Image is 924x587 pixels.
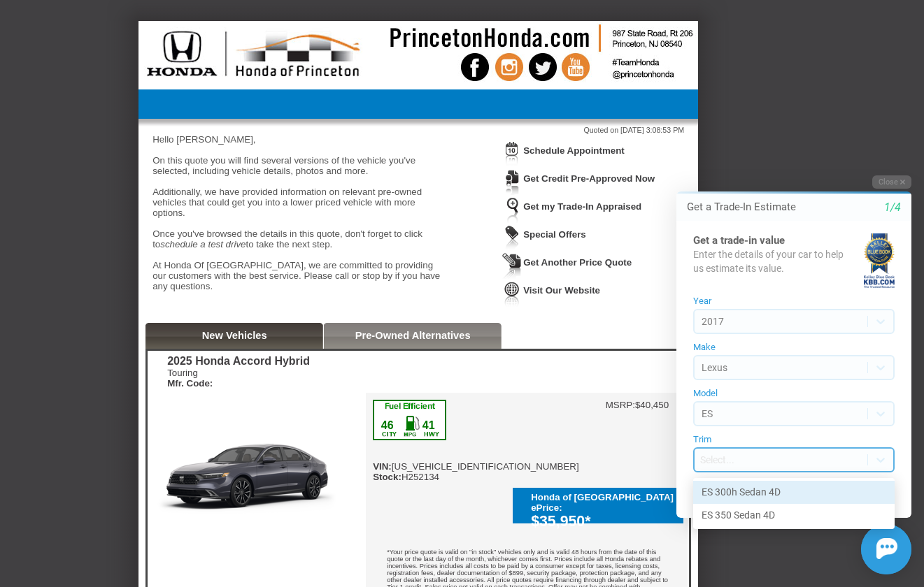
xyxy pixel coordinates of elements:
[421,419,436,432] div: 41
[202,330,267,341] a: New Vehicles
[502,253,522,279] img: Icon_GetQuote.png
[523,173,655,184] a: Get Credit Pre-Approved Now
[531,492,676,513] div: Honda of [GEOGRAPHIC_DATA] ePrice:
[167,355,310,368] div: 2025 Honda Accord Hybrid
[502,141,522,167] img: Icon_ScheduleAppointment.png
[502,169,522,195] img: Icon_CreditApproval.png
[523,285,600,296] a: Visit Our Website
[606,400,635,410] td: MSRP:
[635,400,669,410] td: $40,450
[523,257,632,268] a: Get Another Price Quote
[167,368,310,389] div: Touring
[523,229,586,240] a: Special Offers
[647,163,924,587] iframe: Chat Assistance
[523,201,641,212] a: Get my Trade-In Appraised
[373,461,392,472] b: VIN:
[502,197,522,223] img: Icon_TradeInAppraisal.png
[502,281,522,307] img: Icon_VisitWebsite.png
[502,225,522,251] img: Icon_WeeklySpecials.png
[152,134,446,302] div: Hello [PERSON_NAME], On this quote you will find several versions of the vehicle you've selected,...
[152,126,684,134] div: Quoted on [DATE] 3:08:53 PM
[531,513,676,530] div: $35,950*
[373,472,401,482] b: Stock:
[167,378,213,389] b: Mfr. Code:
[148,393,366,556] img: 2025 Honda Accord Hybrid
[380,419,395,432] div: 46
[373,400,579,482] div: [US_VEHICLE_IDENTIFICATION_NUMBER] H252134
[160,239,246,249] em: schedule a test drive
[355,330,471,341] a: Pre-Owned Alternatives
[523,145,625,156] a: Schedule Appointment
